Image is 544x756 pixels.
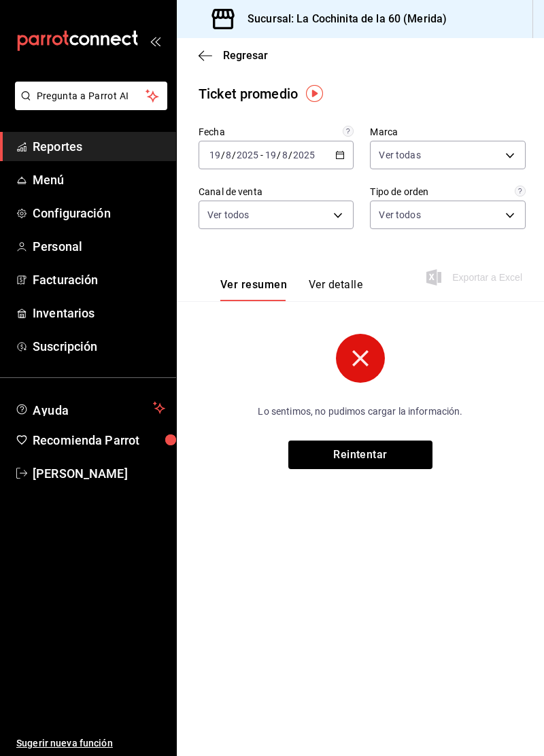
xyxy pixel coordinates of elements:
span: Ver todos [207,208,249,222]
input: -- [265,150,277,160]
input: ---- [236,150,259,160]
span: / [288,150,292,160]
span: Sugerir nueva función [16,736,165,751]
input: ---- [292,150,316,160]
span: / [277,150,281,160]
span: Inventarios [33,304,165,322]
span: Configuración [33,204,165,222]
span: Ver todos [379,208,420,222]
span: / [221,150,225,160]
button: Reintentar [288,441,432,469]
span: - [260,150,263,160]
span: / [232,150,236,160]
span: [PERSON_NAME] [33,464,165,483]
button: Ver resumen [220,278,287,301]
svg: Información delimitada a máximo 62 días. [343,126,354,137]
input: -- [209,150,221,160]
label: Fecha [199,127,354,137]
span: Recomienda Parrot [33,431,165,449]
span: Menú [33,171,165,189]
span: Ver todas [379,148,420,162]
label: Tipo de orden [370,187,525,196]
span: Ayuda [33,400,148,416]
input: -- [225,150,232,160]
span: Reportes [33,137,165,156]
span: Facturación [33,271,165,289]
p: Lo sentimos, no pudimos cargar la información. [215,405,506,419]
input: -- [282,150,288,160]
div: navigation tabs [220,278,362,301]
button: Ver detalle [309,278,362,301]
label: Canal de venta [199,187,354,196]
img: Tooltip marker [306,85,323,102]
button: Regresar [199,49,268,62]
span: Pregunta a Parrot AI [37,89,146,103]
button: open_drawer_menu [150,35,160,46]
h3: Sucursal: La Cochinita de la 60 (Merida) [237,11,447,27]
span: Personal [33,237,165,256]
span: Suscripción [33,337,165,356]
svg: Todas las órdenes contabilizan 1 comensal a excepción de órdenes de mesa con comensales obligator... [515,186,526,196]
label: Marca [370,127,525,137]
button: Pregunta a Parrot AI [15,82,167,110]
span: Regresar [223,49,268,62]
div: Ticket promedio [199,84,298,104]
a: Pregunta a Parrot AI [10,99,167,113]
